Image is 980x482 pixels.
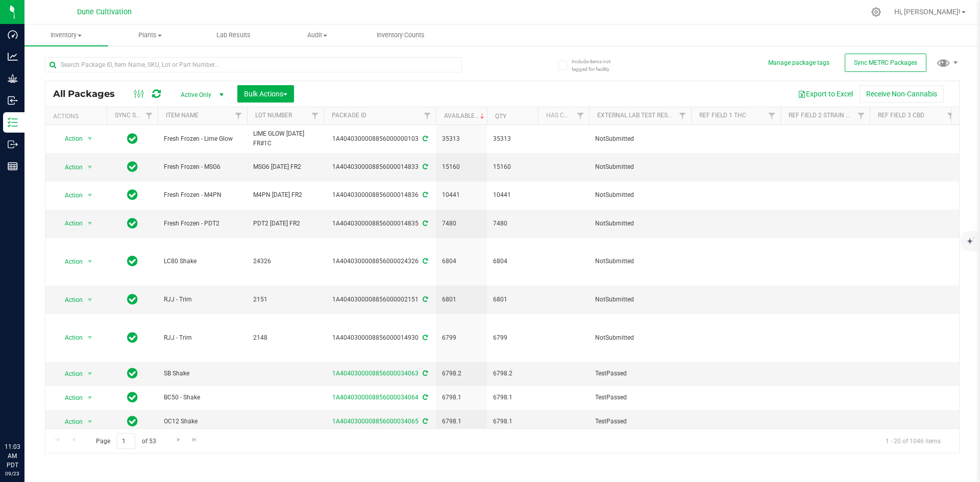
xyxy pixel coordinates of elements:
span: Sync from Compliance System [421,135,428,142]
span: Sync METRC Packages [854,59,917,66]
span: All Packages [53,88,125,99]
button: Sync METRC Packages [845,54,926,72]
a: Filter [419,107,436,124]
span: 10441 [493,190,532,200]
span: 24326 [253,257,317,266]
span: Action [56,415,83,429]
span: In Sync [127,292,138,307]
div: 1A4040300008856000024326 [322,257,437,266]
span: select [84,391,96,405]
span: Sync from Compliance System [421,163,428,170]
span: TestPassed [595,417,685,426]
span: In Sync [127,132,138,146]
span: 6798.2 [493,369,532,378]
div: Actions [53,113,103,120]
span: Action [56,216,83,231]
span: Hi, [PERSON_NAME]! [894,8,961,16]
input: 1 [117,433,135,449]
a: Filter [853,107,870,124]
a: Filter [307,107,324,124]
div: 1A4040300008856000014836 [322,190,437,200]
inline-svg: Inventory [8,117,18,128]
a: Filter [230,107,247,124]
span: Plants [109,31,191,40]
span: In Sync [127,390,138,404]
iframe: Resource center [10,400,41,431]
span: Action [56,188,83,202]
div: 1A4040300008856000002151 [322,295,437,305]
p: 09/23 [5,470,20,477]
span: Action [56,160,83,174]
span: In Sync [127,414,138,428]
a: External Lab Test Result [597,112,677,119]
span: 6798.2 [442,369,481,378]
span: RJJ - Trim [164,333,241,343]
span: select [84,132,96,146]
span: 1 - 20 of 1046 items [877,433,949,448]
span: Fresh Frozen - MSG6 [164,162,241,172]
span: 15160 [442,162,481,172]
span: Sync from Compliance System [421,418,428,425]
button: Manage package tags [768,59,829,67]
a: Audit [275,24,359,46]
a: 1A4040300008856000034063 [332,370,419,377]
span: 15160 [493,162,532,172]
span: Sync from Compliance System [421,334,428,341]
span: MSG6 [DATE] FR2 [253,162,317,172]
span: NotSubmitted [595,333,685,343]
span: Sync from Compliance System [421,394,428,401]
span: 6804 [493,257,532,266]
a: Qty [495,113,506,120]
span: Dune Cultivation [77,8,132,16]
div: 1A4040300008856000000103 [322,134,437,144]
span: select [84,188,96,202]
span: BC50 - Shake [164,393,241,402]
a: Package ID [332,112,366,119]
span: In Sync [127,160,138,174]
span: In Sync [127,216,138,231]
span: Sync from Compliance System [421,370,428,377]
span: 6798.1 [493,417,532,426]
button: Export to Excel [791,85,860,103]
span: select [84,331,96,345]
span: 6804 [442,257,481,266]
span: Fresh Frozen - M4PN [164,190,241,200]
a: Filter [141,107,158,124]
a: Ref Field 2 Strain Name [789,112,863,119]
span: 6798.1 [442,417,481,426]
a: Inventory [24,24,108,46]
span: In Sync [127,188,138,202]
a: Ref Field 1 THC [699,112,746,119]
span: 7480 [442,219,481,229]
a: Lab Results [192,24,276,46]
span: M4PN [DATE] FR2 [253,190,317,200]
span: select [84,367,96,381]
span: Inventory Counts [363,31,438,40]
a: 1A4040300008856000034064 [332,394,419,401]
span: Action [56,331,83,345]
span: RJJ - Trim [164,295,241,305]
span: select [84,216,96,231]
div: 1A4040300008856000014833 [322,162,437,172]
span: 35313 [442,134,481,144]
span: NotSubmitted [595,257,685,266]
inline-svg: Inbound [8,95,18,106]
span: select [84,293,96,307]
input: Search Package ID, Item Name, SKU, Lot or Part Number... [45,57,462,72]
span: Sync from Compliance System [421,296,428,303]
a: Item Name [166,112,199,119]
span: 6801 [493,295,532,305]
span: NotSubmitted [595,162,685,172]
span: Action [56,367,83,381]
p: 11:03 AM PDT [5,442,20,470]
span: Sync from Compliance System [421,220,428,227]
span: select [84,255,96,269]
span: LC80 Shake [164,257,241,266]
span: 6799 [493,333,532,343]
a: Filter [674,107,691,124]
span: select [84,160,96,174]
a: Plants [108,24,192,46]
button: Bulk Actions [237,85,294,103]
span: Sync from Compliance System [421,258,428,265]
span: 6801 [442,295,481,305]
